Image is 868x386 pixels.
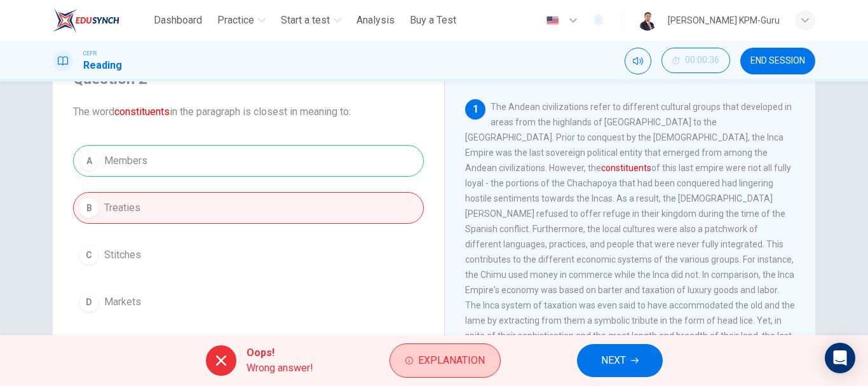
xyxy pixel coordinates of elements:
span: The word in the paragraph is closest in meaning to: [73,104,424,120]
span: Start a test [281,13,330,28]
font: constituents [114,106,170,118]
span: 00:00:36 [685,55,719,65]
div: Mute [625,48,651,74]
button: Analysis [351,9,400,32]
div: Hide [661,48,730,74]
span: Buy a Test [410,13,456,28]
button: 00:00:36 [661,48,730,73]
button: END SESSION [740,48,815,74]
button: Dashboard [149,9,207,32]
span: Practice [217,13,254,28]
span: END SESSION [750,56,805,66]
span: Oops! [247,345,313,361]
span: Explanation [418,352,485,369]
button: Practice [212,9,271,32]
span: NEXT [601,352,626,369]
img: ELTC logo [53,8,119,33]
button: Buy a Test [405,9,461,32]
div: Open Intercom Messenger [825,343,855,373]
span: Wrong answer! [247,361,313,376]
span: Analysis [356,13,395,28]
span: CEFR [83,49,97,58]
button: Start a test [276,9,346,32]
button: NEXT [577,344,663,377]
span: Dashboard [154,13,202,28]
button: Explanation [390,343,501,378]
a: ELTC logo [53,8,149,33]
h1: Reading [83,58,122,73]
div: [PERSON_NAME] KPM-Guru [668,13,780,28]
span: The Andean civilizations refer to different cultural groups that developed in areas from the high... [465,102,795,356]
img: Profile picture [637,10,658,31]
div: 1 [465,99,485,120]
img: en [545,16,560,25]
font: constituents [601,163,651,173]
